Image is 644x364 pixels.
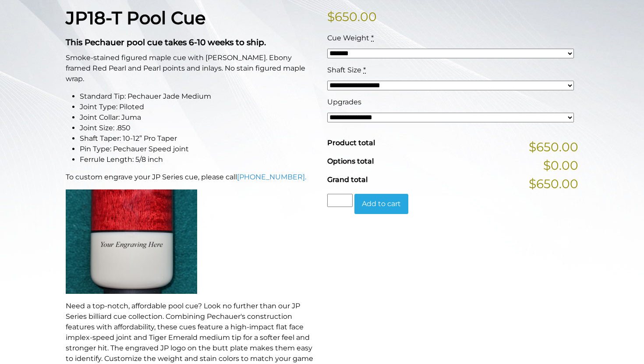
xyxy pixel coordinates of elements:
span: Grand total [327,175,368,184]
img: An image of a cue butt with the words "YOUR ENGRAVING HERE". [66,189,197,294]
span: $650.00 [529,175,578,193]
a: [PHONE_NUMBER]. [237,173,306,181]
p: Smoke-stained figured maple cue with [PERSON_NAME]. Ebony framed Red Pearl and Pearl points and i... [66,53,317,84]
button: Add to cart [354,194,408,214]
span: $650.00 [529,138,578,156]
li: Joint Size: .850 [80,123,317,133]
li: Joint Type: Piloted [80,102,317,112]
li: Ferrule Length: 5/8 inch [80,154,317,165]
li: Shaft Taper: 10-12” Pro Taper [80,133,317,144]
li: Standard Tip: Pechauer Jade Medium [80,91,317,102]
span: Cue Weight [327,34,369,42]
abbr: required [363,66,366,74]
span: $0.00 [543,156,578,175]
span: Product total [327,139,375,147]
abbr: required [371,34,374,42]
li: Pin Type: Pechauer Speed joint [80,144,317,154]
li: Joint Collar: Juma [80,112,317,123]
p: To custom engrave your JP Series cue, please call [66,172,317,182]
bdi: 650.00 [327,9,377,24]
span: Options total [327,157,374,165]
span: Upgrades [327,98,361,106]
span: Shaft Size [327,66,361,74]
input: Product quantity [327,194,353,207]
strong: This Pechauer pool cue takes 6-10 weeks to ship. [66,37,266,47]
strong: JP18-T Pool Cue [66,7,205,29]
span: $ [327,9,335,24]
